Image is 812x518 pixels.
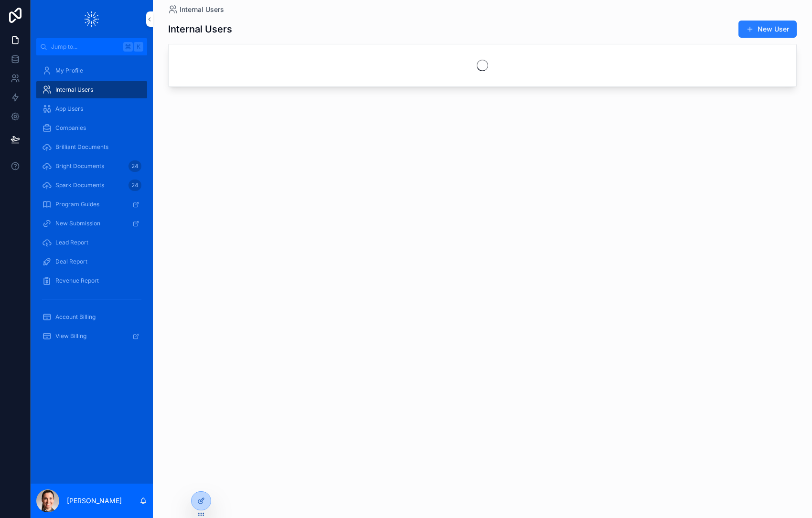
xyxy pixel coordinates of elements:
button: Jump to...K [36,38,147,55]
a: Spark Documents24 [36,177,147,194]
a: Companies [36,119,147,137]
span: Jump to... [51,43,119,51]
a: View Billing [36,328,147,345]
a: Internal Users [168,5,224,14]
a: Account Billing [36,308,147,326]
span: Companies [55,124,86,132]
span: Account Billing [55,313,96,321]
span: Brilliant Documents [55,143,108,151]
a: Internal Users [36,81,147,98]
span: Lead Report [55,239,88,246]
p: [PERSON_NAME] [67,496,122,506]
div: scrollable content [31,55,153,357]
span: Program Guides [55,201,99,208]
span: Deal Report [55,258,87,265]
a: Brilliant Documents [36,138,147,156]
a: Program Guides [36,196,147,213]
span: Internal Users [180,5,224,14]
span: Bright Documents [55,162,104,170]
span: App Users [55,105,83,113]
a: My Profile [36,62,147,79]
div: 24 [128,160,141,172]
span: View Billing [55,332,86,340]
span: Revenue Report [55,277,99,285]
span: New Submission [55,220,100,227]
div: 24 [128,180,141,191]
span: Internal Users [55,86,93,94]
a: New Submission [36,215,147,232]
span: Spark Documents [55,181,104,189]
span: K [135,43,142,51]
a: Lead Report [36,234,147,251]
span: My Profile [55,67,83,74]
img: App logo [85,11,99,27]
a: Deal Report [36,253,147,270]
h1: Internal Users [168,22,232,36]
button: New User [738,21,797,38]
a: Revenue Report [36,272,147,289]
a: App Users [36,100,147,117]
a: Bright Documents24 [36,158,147,175]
